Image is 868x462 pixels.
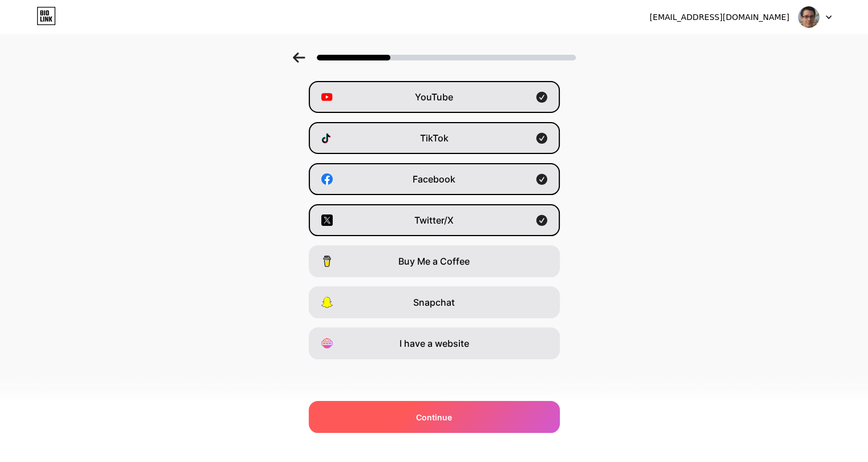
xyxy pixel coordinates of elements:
[649,11,789,23] div: [EMAIL_ADDRESS][DOMAIN_NAME]
[798,6,819,28] img: Zack Achman
[413,172,455,186] span: Facebook
[413,295,455,309] span: Snapchat
[416,411,452,423] span: Continue
[399,337,469,350] span: I have a website
[398,254,470,268] span: Buy Me a Coffee
[414,213,454,227] span: Twitter/X
[420,131,449,145] span: TikTok
[415,90,453,104] span: YouTube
